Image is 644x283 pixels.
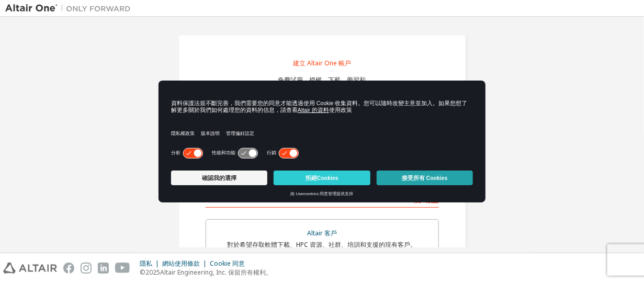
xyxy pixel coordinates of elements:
font: 2025 [145,268,160,277]
img: facebook.svg [63,263,74,274]
img: instagram.svg [81,263,92,274]
font: 對於希望存取軟體下載、HPC 資源、社群、培訓和支援的現有客戶。 [228,240,417,249]
font: © [140,268,145,277]
img: altair_logo.svg [3,263,57,274]
font: 隱私 [140,259,152,268]
img: youtube.svg [115,263,130,274]
font: 免費試用、授權、下載、學習和 [278,75,366,84]
img: 牽牛星一號 [5,3,136,14]
font: Altair 客戶 [307,229,337,237]
font: Cookie 同意 [210,259,245,268]
font: 網站使用條款 [162,259,200,268]
font: Altair Engineering, Inc. 保留所有權利。 [160,268,272,277]
font: 建立 Altair One 帳戶 [293,59,351,67]
img: linkedin.svg [98,263,109,274]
